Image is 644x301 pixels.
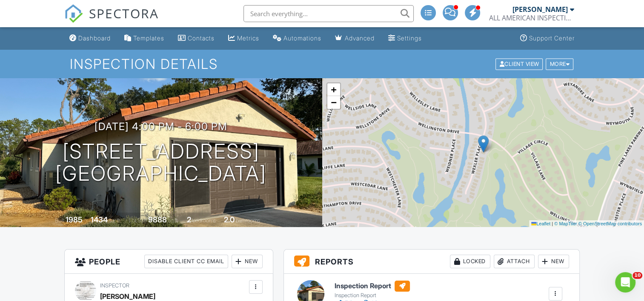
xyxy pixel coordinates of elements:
[175,31,218,46] a: Contacts
[552,221,553,226] span: |
[91,215,108,224] div: 1434
[89,4,159,22] span: SPECTORA
[283,34,321,42] div: Automations
[55,140,266,185] h1: [STREET_ADDRESS] [GEOGRAPHIC_DATA]
[70,57,574,71] h1: Inspection Details
[489,14,574,22] div: ALL AMERICAN INSPECTION SERVICES
[187,215,191,224] div: 2
[531,221,550,226] a: Leaflet
[397,34,422,42] div: Settings
[144,255,228,268] div: Disable Client CC Email
[64,4,83,23] img: The Best Home Inspection Software - Spectora
[495,60,545,67] a: Client View
[192,217,216,224] span: bedrooms
[327,83,340,96] a: Zoom in
[284,250,579,274] h3: Reports
[78,34,111,42] div: Dashboard
[517,31,578,46] a: Support Center
[232,255,263,268] div: New
[332,31,378,46] a: Advanced
[148,215,167,224] div: 9888
[243,5,414,22] input: Search everything...
[331,97,336,108] span: −
[578,221,642,226] a: © OpenStreetMap contributors
[66,31,114,46] a: Dashboard
[129,217,147,224] span: Lot Size
[512,5,568,14] div: [PERSON_NAME]
[478,135,489,153] img: Marker
[327,96,340,109] a: Zoom out
[168,217,179,224] span: sq.ft.
[64,11,159,29] a: SPECTORA
[66,215,83,224] div: 1985
[121,31,168,46] a: Templates
[236,217,260,224] span: bathrooms
[331,84,336,95] span: +
[237,34,259,42] div: Metrics
[345,34,375,42] div: Advanced
[225,31,263,46] a: Metrics
[335,292,410,299] div: Inspection Report
[529,34,575,42] div: Support Center
[269,31,325,46] a: Automations (Advanced)
[94,121,227,132] h3: [DATE] 4:00 pm - 6:00 pm
[100,282,129,289] span: Inspector
[133,34,164,42] div: Templates
[495,58,543,70] div: Client View
[65,250,272,274] h3: People
[109,217,121,224] span: sq. ft.
[494,255,535,268] div: Attach
[385,31,425,46] a: Settings
[55,217,64,224] span: Built
[633,272,642,279] span: 10
[615,272,635,292] iframe: Intercom live chat
[450,255,490,268] div: Locked
[224,215,235,224] div: 2.0
[335,281,410,299] a: Inspection Report Inspection Report
[546,58,573,70] div: More
[335,281,410,292] h6: Inspection Report
[538,255,569,268] div: New
[188,34,215,42] div: Contacts
[554,221,577,226] a: © MapTiler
